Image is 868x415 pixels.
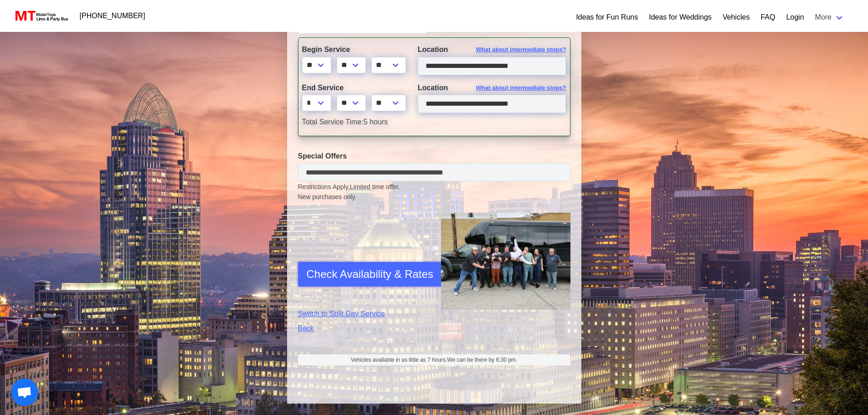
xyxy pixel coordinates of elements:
[760,12,775,23] a: FAQ
[302,44,404,55] label: Begin Service
[418,46,448,53] span: Location
[13,10,69,22] img: MotorToys Logo
[298,151,570,162] label: Special Offers
[576,12,638,23] a: Ideas for Fun Runs
[298,308,427,319] a: Switch to Split Day Service
[74,7,151,25] a: [PHONE_NUMBER]
[298,192,570,202] span: New purchases only.
[649,12,712,23] a: Ideas for Weddings
[307,266,433,282] span: Check Availability & Rates
[810,8,850,26] a: More
[441,213,570,310] img: Driver-held-by-customers-2.jpg
[298,224,437,292] iframe: reCAPTCHA
[350,182,400,192] span: Limited time offer.
[302,118,364,126] span: Total Service Time:
[418,84,448,92] span: Location
[298,262,442,287] button: Check Availability & Rates
[298,323,427,334] a: Back
[723,12,750,23] a: Vehicles
[786,12,804,23] a: Login
[11,379,38,406] div: Open chat
[302,82,404,93] label: End Service
[476,83,566,92] span: What about intermediate stops?
[351,356,517,364] span: Vehicles available in as little as 7 hours.
[476,45,566,54] span: What about intermediate stops?
[447,357,517,363] span: We can be there by 6:30 pm.
[295,117,573,128] div: 5 hours
[298,183,570,202] small: Restrictions Apply.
